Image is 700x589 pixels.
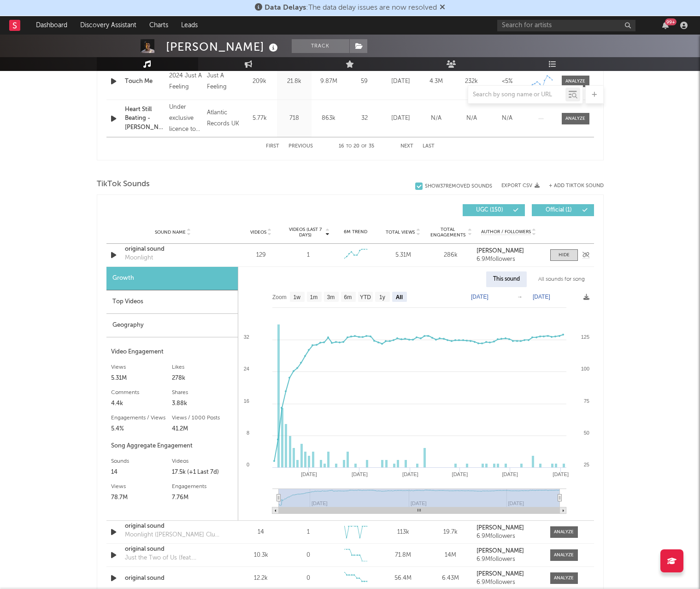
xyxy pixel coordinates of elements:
div: Touch Me [125,77,165,86]
div: N/A [492,114,523,123]
span: of [361,144,367,148]
button: Track [292,39,349,53]
text: 1m [310,294,318,300]
a: original sound [125,522,221,531]
div: 0 [306,574,310,583]
div: Engagements [172,481,233,492]
div: 6.43M [429,574,472,583]
button: 99+ [662,22,669,29]
div: 5.77k [245,114,275,123]
div: 12.2k [240,574,282,583]
div: Show 37 Removed Sounds [425,183,492,189]
text: 25 [583,462,589,467]
div: Under exclusive licence to Warner Music UK Limited, © 2023 [PERSON_NAME] [169,102,202,135]
a: Charts [143,16,175,35]
span: Data Delays [265,4,306,12]
text: 6m [344,294,352,300]
text: [DATE] [471,294,488,300]
div: 1 [307,251,310,260]
div: 14M [429,551,472,560]
div: 6M Trend [334,229,377,236]
text: [DATE] [553,471,569,477]
a: [PERSON_NAME] [476,548,541,554]
a: Leads [175,16,204,35]
text: 8 [246,430,249,436]
div: 9.87M [314,77,344,86]
div: 5.31M [111,373,172,384]
div: 41.2M [172,424,233,435]
span: Sound Name [155,230,186,235]
text: 1w [293,294,300,300]
a: original sound [125,545,221,554]
button: First [266,144,279,149]
div: 1 [307,528,310,537]
div: All sounds for song [531,271,592,287]
div: <5% [492,77,523,86]
div: Views [111,481,172,492]
text: 32 [243,334,249,340]
span: to [346,144,352,148]
div: 71.8M [382,551,424,560]
div: 7.76M [172,492,233,503]
div: 129 [240,251,282,260]
div: 16 20 35 [331,141,382,152]
span: Videos [250,230,266,235]
div: Comments [111,387,172,398]
a: Discovery Assistant [74,16,143,35]
span: TikTok Sounds [97,179,150,190]
div: Just the Two of Us (feat. [PERSON_NAME]) [125,554,221,563]
span: Videos (last 7 days) [287,227,324,238]
a: original sound [125,574,221,583]
a: original sound [125,245,221,254]
text: 0 [246,462,249,467]
div: 19.7k [429,528,472,537]
text: All [395,294,402,300]
div: 78.7M [111,492,172,503]
div: N/A [456,114,487,123]
button: Next [400,144,413,149]
div: Atlantic Records UK [207,107,240,130]
text: [DATE] [533,294,550,300]
text: Zoom [272,294,287,300]
div: 99 + [665,18,676,25]
strong: [PERSON_NAME] [476,525,524,531]
text: 50 [583,430,589,436]
button: Export CSV [501,183,540,188]
div: 718 [279,114,309,123]
span: Official ( 1 ) [538,207,580,213]
div: Videos [172,456,233,467]
div: [PERSON_NAME] [166,39,280,54]
div: [DATE] [385,114,416,123]
div: Top Videos [106,290,238,314]
text: [DATE] [352,471,368,477]
strong: [PERSON_NAME] [476,548,524,554]
div: Just A Feeling [207,71,240,93]
div: Sounds [111,456,172,467]
text: 3m [327,294,335,300]
div: 10.3k [240,551,282,560]
button: + Add TikTok Sound [540,183,604,188]
div: Engagements / Views [111,412,172,424]
div: Likes [172,362,233,373]
div: 2024 Just A Feeling [169,71,202,93]
div: 6.9M followers [476,256,541,263]
div: 32 [348,114,381,123]
div: 21.8k [279,77,309,86]
span: Total Views [386,230,415,235]
text: [DATE] [301,471,317,477]
div: 6.9M followers [476,579,541,586]
div: [DATE] [385,77,416,86]
div: Heart Still Beating - [PERSON_NAME] Remix [125,105,165,132]
div: 232k [456,77,487,86]
div: 14 [240,528,282,537]
div: Geography [106,314,238,337]
div: 5.4% [111,424,172,435]
text: → [517,294,523,300]
div: 59 [348,77,381,86]
span: Dismiss [440,4,445,12]
text: 125 [581,334,589,340]
div: 286k [429,251,472,260]
div: 5.31M [382,251,424,260]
